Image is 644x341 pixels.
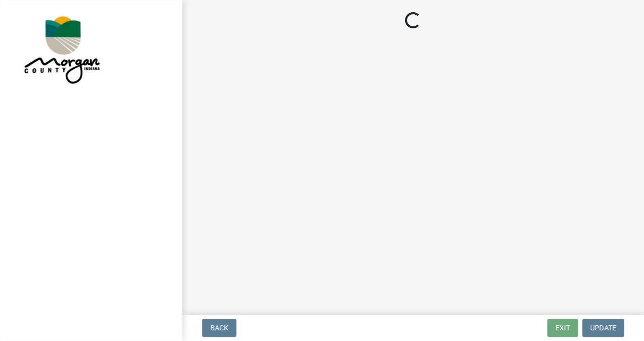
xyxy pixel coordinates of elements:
button: Exit [547,319,578,337]
span: Update [590,324,616,332]
button: Update [582,319,624,337]
button: Back [202,319,236,337]
span: Back [210,324,228,332]
img: Morgan County, Indiana [20,11,102,87]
